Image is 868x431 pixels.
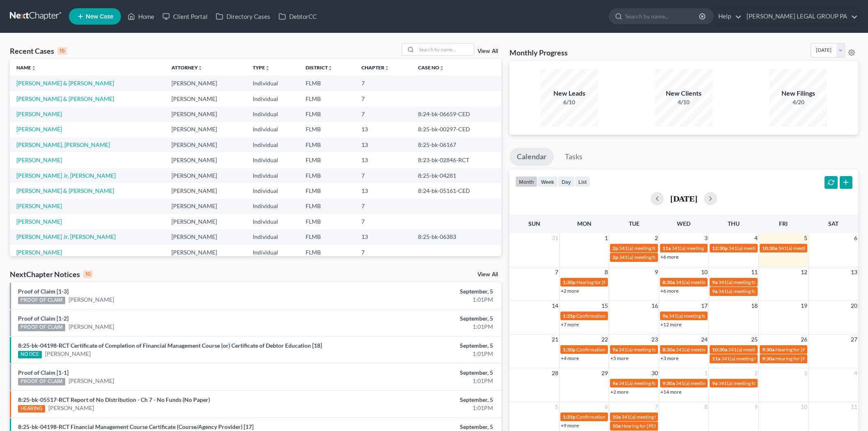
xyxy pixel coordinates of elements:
span: 11 [850,402,858,412]
td: Individual [246,199,299,214]
input: Search by name... [416,44,474,55]
span: 341(a) meeting for [PERSON_NAME] [676,380,755,386]
span: 6 [853,233,858,243]
td: [PERSON_NAME] [165,183,246,198]
td: 7 [355,245,411,260]
span: 341(a) meeting for [PERSON_NAME] [721,355,800,362]
span: 30 [651,368,659,378]
span: Confirmation Hearing for [PERSON_NAME] & [PERSON_NAME] [576,313,714,319]
a: +14 more [660,389,681,395]
div: New Filings [770,89,827,98]
a: [PERSON_NAME] [69,323,114,331]
td: 8:24-bk-05161-CED [411,183,501,198]
span: 9:30a [762,346,774,353]
a: [PERSON_NAME] [16,126,62,133]
a: 8:25-bk-04198-RCT Financial Management Course Certificate (Course/Agency Provider) [17] [18,423,254,430]
span: 341(a) meeting for [PERSON_NAME] [718,380,797,386]
span: 10:30a [762,245,777,251]
a: [PERSON_NAME] & [PERSON_NAME] [16,187,114,194]
div: September, 5 [340,423,493,431]
span: 3 [704,233,708,243]
span: Confirmation Hearing for [PERSON_NAME] [576,414,670,420]
span: 12:30p [712,245,728,251]
span: 9a [662,313,668,319]
td: [PERSON_NAME] [165,214,246,229]
td: 7 [355,168,411,183]
a: [PERSON_NAME] & [PERSON_NAME] [16,80,114,87]
td: Individual [246,152,299,167]
td: 8:25-bk-06167 [411,137,501,152]
span: 13 [850,267,858,277]
td: FLMB [299,137,354,152]
span: 19 [800,301,808,311]
span: Tue [629,220,640,227]
a: Proof of Claim [1-1] [18,369,69,376]
span: Hearing for [PERSON_NAME] [576,279,640,285]
span: 11a [662,245,671,251]
div: 10 [83,271,93,278]
div: PROOF OF CLAIM [18,324,65,331]
td: FLMB [299,122,354,137]
span: 16 [651,301,659,311]
td: [PERSON_NAME] [165,137,246,152]
div: 1:01PM [340,404,493,412]
a: +5 more [610,355,628,361]
a: [PERSON_NAME] [69,377,114,385]
span: 341(a) meeting for [PERSON_NAME] [718,288,797,294]
div: September, 5 [340,369,493,377]
div: 1:01PM [340,350,493,358]
span: 341(a) meeting for [PERSON_NAME] [778,245,857,251]
span: 31 [551,233,559,243]
a: [PERSON_NAME] [16,110,62,117]
span: 29 [601,368,609,378]
span: 5 [803,233,808,243]
td: 13 [355,122,411,137]
td: Individual [246,106,299,122]
a: [PERSON_NAME] [45,350,91,358]
span: 11 [750,267,758,277]
span: 341(a) meeting for [PERSON_NAME] [619,380,698,386]
a: Case Nounfold_more [418,64,444,71]
div: September, 5 [340,342,493,350]
span: 341(a) meeting for [PERSON_NAME] [729,245,808,251]
div: 1:01PM [340,296,493,304]
span: 10 [700,267,708,277]
i: unfold_more [384,66,389,71]
i: unfold_more [328,66,333,71]
span: 341(a) meeting for [PERSON_NAME] & [PERSON_NAME] [619,254,742,260]
div: NextChapter Notices [10,269,93,279]
a: Tasks [557,148,590,166]
span: 18 [750,301,758,311]
td: FLMB [299,106,354,122]
div: 1:01PM [340,323,493,331]
td: 7 [355,91,411,106]
span: Confirmation hearing for [PERSON_NAME] & [PERSON_NAME] [576,346,713,353]
i: unfold_more [198,66,203,71]
span: 15 [601,301,609,311]
span: 8:30a [662,346,675,353]
td: [PERSON_NAME] [165,91,246,106]
td: FLMB [299,245,354,260]
span: 6 [604,402,609,412]
span: 341(a) meeting for [PERSON_NAME] & [PERSON_NAME] [619,245,742,251]
span: 341(a) meeting for [PERSON_NAME] & [PERSON_NAME] [672,245,794,251]
span: 9a [612,346,618,353]
span: 7 [554,267,559,277]
td: FLMB [299,168,354,183]
button: month [515,176,537,187]
button: day [558,176,575,187]
div: September, 5 [340,287,493,296]
a: +6 more [660,288,678,294]
a: [PERSON_NAME] Jr, [PERSON_NAME] [16,233,116,240]
td: 13 [355,183,411,198]
span: 5 [554,402,559,412]
td: 8:25-bk-04281 [411,168,501,183]
a: +12 more [660,321,681,328]
span: 21 [551,335,559,344]
span: 4 [853,368,858,378]
a: Attorneyunfold_more [171,64,203,71]
span: 2p [612,245,618,251]
a: Typeunfold_more [253,64,270,71]
td: 8:24-bk-06659-CED [411,106,501,122]
div: PROOF OF CLAIM [18,297,65,304]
